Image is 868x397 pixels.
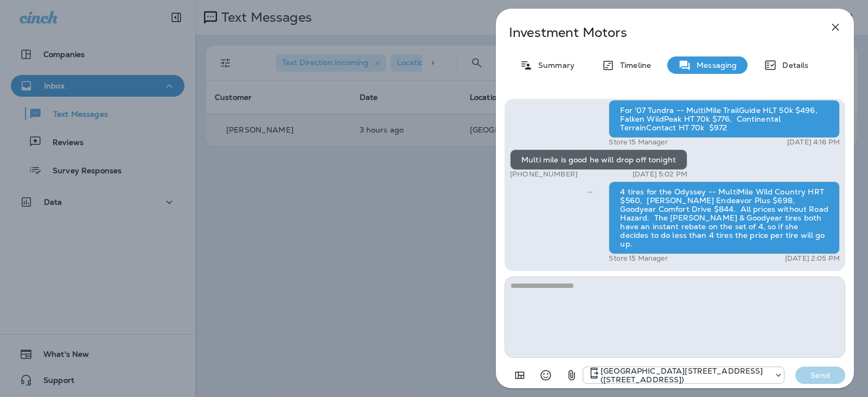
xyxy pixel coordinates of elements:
p: Timeline [615,61,651,70]
p: Summary [533,61,575,70]
span: Sent [587,186,592,196]
p: [GEOGRAPHIC_DATA][STREET_ADDRESS] ([STREET_ADDRESS]) [601,367,769,384]
p: [PHONE_NUMBER] [510,170,578,179]
p: [DATE] 5:02 PM [633,170,687,179]
p: Messaging [691,61,737,70]
p: [DATE] 2:05 PM [785,254,840,263]
p: Store 15 Manager [609,138,667,147]
div: Multi mile is good he will drop off tonight [510,149,687,170]
div: For '07 Tundra -- MultiMile TrailGuide HLT 50k $496, Falken WildPeak HT 70k $776, Continental Ter... [609,100,840,138]
div: 4 tires for the Odyssey -- MultiMile Wild Country HRT $560, [PERSON_NAME] Endeavor Plus $698, Goo... [609,181,840,254]
p: Details [777,61,808,70]
p: [DATE] 4:16 PM [787,138,840,147]
p: Store 15 Manager [609,254,667,263]
button: Add in a premade template [509,364,531,386]
p: Investment Motors [509,25,805,40]
div: +1 (402) 891-8464 [583,367,784,384]
button: Select an emoji [535,364,557,386]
